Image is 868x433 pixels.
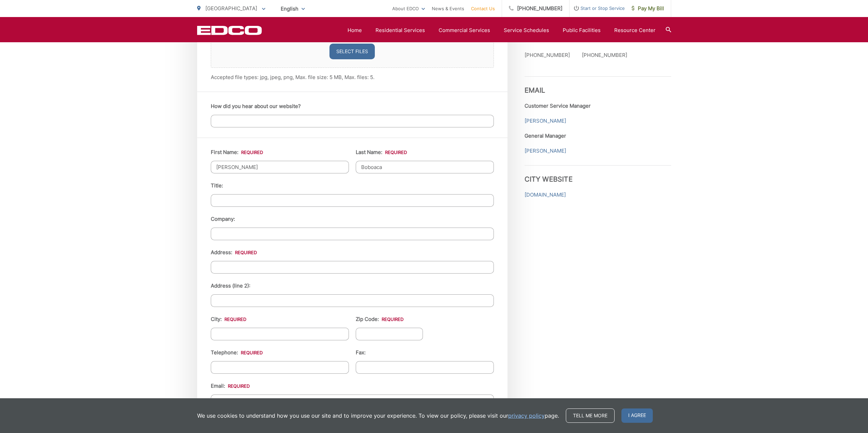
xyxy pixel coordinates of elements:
label: How did you hear about our website? [211,103,301,109]
a: Home [348,26,362,34]
label: Telephone: [211,350,263,356]
p: We use cookies to understand how you use our site and to improve your experience. To view our pol... [197,412,559,420]
p: [PHONE_NUMBER] [525,51,570,59]
h3: Email [525,76,671,94]
a: Service Schedules [504,26,549,34]
a: [PERSON_NAME] [525,147,566,155]
a: About EDCO [392,4,425,13]
label: Address: [211,249,257,256]
span: Pay My Bill [632,4,664,13]
a: Resource Center [614,26,656,34]
strong: General Manager [525,133,566,139]
p: [PHONE_NUMBER] [582,51,627,59]
span: I agree [621,408,653,423]
a: News & Events [432,4,464,13]
a: Tell me more [566,408,615,423]
label: Title: [211,183,223,189]
a: Residential Services [376,26,425,34]
label: Address (line 2): [211,283,250,289]
a: Commercial Services [439,26,490,34]
span: [GEOGRAPHIC_DATA] [205,5,257,12]
button: select files, upload any relevant images. [329,44,375,59]
span: Accepted file types: jpg, jpeg, png, Max. file size: 5 MB, Max. files: 5. [211,74,374,80]
a: EDCD logo. Return to the homepage. [197,26,262,35]
label: Fax: [356,350,366,356]
strong: Customer Service Manager [525,103,591,109]
label: Company: [211,216,235,222]
label: City: [211,316,246,322]
a: privacy policy [508,412,545,420]
h3: City Website [525,165,671,183]
a: [PERSON_NAME] [525,117,566,125]
span: English [276,3,310,15]
label: Email: [211,383,250,389]
label: Last Name: [356,149,407,155]
a: Public Facilities [563,26,601,34]
label: Zip Code: [356,316,403,322]
a: Contact Us [471,4,495,13]
label: First Name: [211,149,263,155]
a: [DOMAIN_NAME] [525,191,566,199]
